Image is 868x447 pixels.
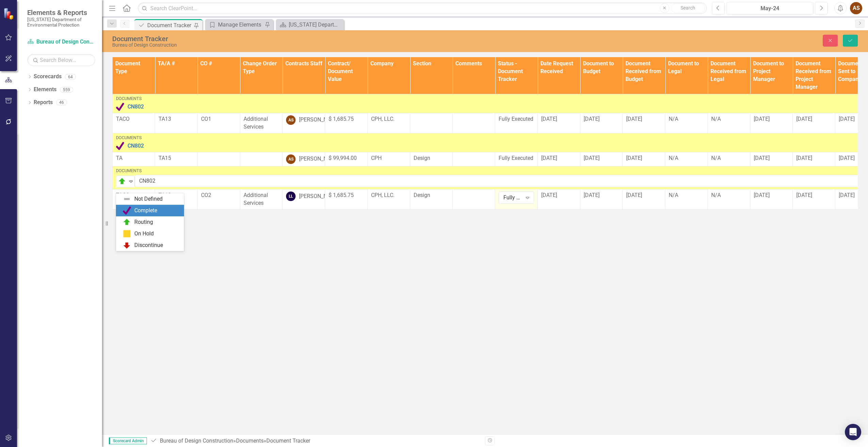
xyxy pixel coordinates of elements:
[123,195,131,203] img: Not Defined
[27,38,95,46] a: Bureau of Design Construction
[244,192,268,206] span: Additional Services
[158,115,194,123] p: TA13
[499,116,533,122] span: Fully Executed
[754,116,770,122] span: [DATE]
[286,192,296,201] div: LL
[286,154,296,164] div: AS
[541,116,557,122] span: [DATE]
[329,192,354,198] span: $ 1,685.75
[371,192,406,199] p: CPH, LLC.
[796,155,812,161] span: [DATE]
[27,54,95,66] input: Search Below...
[123,241,131,249] img: Discontinue
[329,155,357,161] span: $ 99,994.00
[134,195,163,203] div: Not Defined
[65,74,76,80] div: 64
[711,192,747,199] div: N/A
[299,116,340,124] div: [PERSON_NAME]
[329,116,354,122] span: $ 1,685.75
[27,9,95,17] span: Elements & Reports
[626,155,642,161] span: [DATE]
[201,192,236,199] p: CO2
[116,155,122,161] span: TA
[796,192,812,198] span: [DATE]
[3,8,15,20] img: ClearPoint Strategy
[671,3,705,13] button: Search
[839,116,855,122] span: [DATE]
[160,437,233,444] a: Bureau of Design Construction
[499,155,533,161] span: Fully Executed
[371,154,406,162] p: CPH
[116,142,124,150] img: Complete
[845,424,861,440] div: Open Intercom Messenger
[112,43,535,48] div: Bureau of Design Construction
[266,437,310,444] div: Document Tracker
[711,154,747,162] div: N/A
[134,242,163,249] div: Discontinue
[299,193,340,200] div: [PERSON_NAME]
[541,155,557,161] span: [DATE]
[371,115,406,123] p: CPH, LLC.
[236,437,264,444] a: Documents
[34,86,56,94] a: Elements
[207,20,263,29] a: Manage Elements
[218,20,263,29] div: Manage Elements
[123,206,131,215] img: Complete
[414,155,430,161] span: Design
[626,116,642,122] span: [DATE]
[123,230,131,238] img: On Hold
[278,20,342,29] a: [US_STATE] Department of Environmental Protection
[289,20,342,29] div: [US_STATE] Department of Environmental Protection
[134,207,157,215] div: Complete
[138,2,707,14] input: Search ClearPoint...
[34,73,62,81] a: Scorecards
[116,192,130,198] span: TACO
[60,87,73,93] div: 559
[669,154,704,162] div: N/A
[584,192,600,198] span: [DATE]
[541,192,557,198] span: [DATE]
[134,218,153,226] div: Routing
[27,17,95,28] small: [US_STATE] Department of Environmental Protection
[150,437,480,445] div: » »
[299,155,340,163] div: [PERSON_NAME]
[116,103,124,111] img: Complete
[839,192,855,198] span: [DATE]
[118,177,126,185] img: Routing
[503,194,522,202] div: Fully Executed
[116,116,130,122] span: TACO
[134,230,154,238] div: On Hold
[147,21,192,30] div: Document Tracker
[754,192,770,198] span: [DATE]
[669,192,704,199] div: N/A
[158,192,194,199] p: TA13
[56,100,67,105] div: 46
[201,115,236,123] p: CO1
[626,192,642,198] span: [DATE]
[34,99,53,106] a: Reports
[414,192,430,198] span: Design
[158,154,194,162] p: TA15
[584,116,600,122] span: [DATE]
[727,2,813,14] button: May-24
[669,115,704,123] div: N/A
[681,5,695,11] span: Search
[112,35,535,43] div: Document Tracker
[109,437,147,444] span: Scorecard Admin
[729,4,811,13] div: May-24
[584,155,600,161] span: [DATE]
[839,155,855,161] span: [DATE]
[286,115,296,125] div: AS
[123,218,131,226] img: Routing
[796,116,812,122] span: [DATE]
[711,115,747,123] div: N/A
[244,116,268,130] span: Additional Services
[850,2,862,14] button: AS
[754,155,770,161] span: [DATE]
